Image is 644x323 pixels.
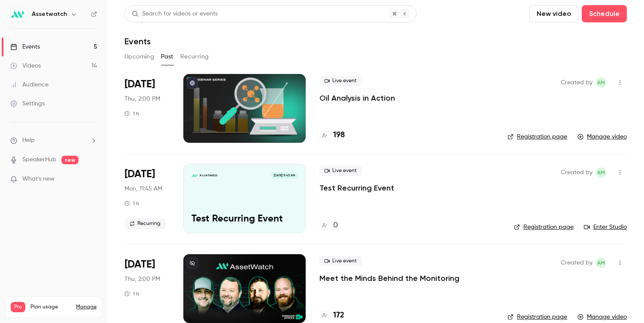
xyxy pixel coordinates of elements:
[200,173,217,178] p: Assetwatch
[584,223,627,231] a: Enter Studio
[125,164,170,233] div: Aug 25 Mon, 11:45 AM (America/New York)
[87,175,97,183] iframe: Noticeable Trigger
[596,167,606,178] span: Auburn Meadows
[514,223,574,231] a: Registration page
[180,50,209,64] button: Recurring
[76,304,97,311] a: Manage
[125,275,160,283] span: Thu, 2:00 PM
[125,200,139,207] div: 1 h
[319,76,362,86] span: Live event
[10,62,41,70] div: Videos
[191,214,298,225] p: Test Recurring Event
[319,310,344,321] a: 172
[319,220,338,231] a: 0
[561,77,592,88] span: Created by
[597,167,605,178] span: AM
[597,77,605,88] span: AM
[596,258,606,268] span: Auburn Meadows
[561,167,592,178] span: Created by
[333,310,344,321] h4: 172
[319,183,394,193] a: Test Recurring Event
[125,290,139,297] div: 1 h
[271,172,297,178] span: [DATE] 11:45 AM
[125,218,166,229] span: Recurring
[132,9,218,18] div: Search for videos or events
[596,77,606,88] span: Auburn Meadows
[333,220,338,231] h4: 0
[10,99,45,108] div: Settings
[319,273,459,283] a: Meet the Minds Behind the Monitoring
[507,132,567,141] a: Registration page
[333,129,345,141] h4: 198
[125,185,162,193] span: Mon, 11:45 AM
[11,7,24,21] img: Assetwatch
[125,258,155,271] span: [DATE]
[319,93,395,103] a: Oil Analysis in Action
[125,167,155,181] span: [DATE]
[577,132,627,141] a: Manage video
[22,175,55,184] span: What's new
[529,5,578,22] button: New video
[597,258,605,268] span: AM
[22,136,35,145] span: Help
[22,155,56,164] a: SpeakerHub
[10,80,49,89] div: Audience
[161,50,173,64] button: Past
[125,254,170,323] div: Aug 14 Thu, 2:00 PM (America/New York)
[10,43,40,51] div: Events
[11,302,25,312] span: Pro
[319,256,362,266] span: Live event
[191,172,197,178] img: Test Recurring Event
[561,258,592,268] span: Created by
[183,164,306,233] a: Test Recurring EventAssetwatch[DATE] 11:45 AMTest Recurring Event
[30,304,71,311] span: Plan usage
[61,156,79,164] span: new
[507,313,567,321] a: Registration page
[125,95,160,103] span: Thu, 2:00 PM
[319,129,345,141] a: 198
[577,313,627,321] a: Manage video
[32,10,67,18] h6: Assetwatch
[125,36,151,46] h1: Events
[125,50,154,64] button: Upcoming
[125,77,155,91] span: [DATE]
[125,110,139,117] div: 1 h
[582,5,627,22] button: Schedule
[10,136,97,145] li: help-dropdown-opener
[125,74,170,143] div: Sep 25 Thu, 2:00 PM (America/New York)
[319,166,362,176] span: Live event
